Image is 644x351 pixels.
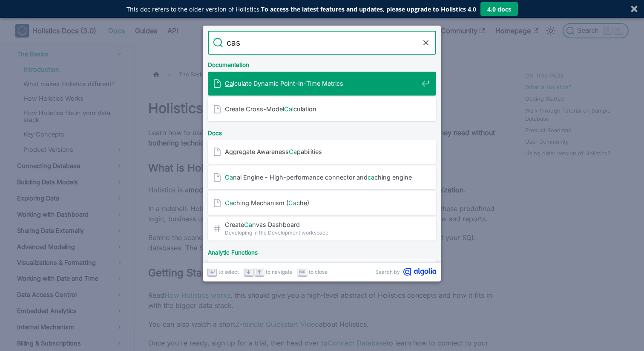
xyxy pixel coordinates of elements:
[208,140,436,164] a: Aggregate AwarenessCapabilities
[256,269,263,275] svg: Arrow up
[225,229,418,237] span: Developing in the Development workspace
[218,268,239,276] span: to select
[225,80,233,87] mark: Ca
[225,79,418,87] span: lculate Dynamic Point-In-Time Metrics
[223,31,421,55] input: Search docs
[299,269,305,275] svg: Escape key
[225,220,418,229] span: Create nvas Dashboard​
[209,269,216,275] svg: Enter key
[284,105,292,113] mark: Ca
[245,269,252,275] svg: Arrow down
[225,105,418,113] span: Create Cross-Model lculation
[375,268,436,276] a: Search byAlgolia
[244,221,252,228] mark: Ca
[126,5,476,14] p: This doc refers to the older version of Holistics.
[225,199,233,206] mark: Ca
[375,268,400,276] span: Search by
[309,268,328,276] span: to close
[403,268,436,276] svg: Algolia
[368,174,374,181] mark: ca
[421,38,431,48] button: Clear the query
[208,72,436,96] a: Calculate Dynamic Point-In-Time Metrics
[206,242,438,259] div: Analytic Functions
[225,173,418,181] span: nal Engine - High-performance connector and ching engine
[208,217,436,241] a: CreateCanvas Dashboard​Developing in the Development workspace
[206,123,438,140] div: Docs
[289,148,297,155] mark: Ca
[208,165,436,189] a: Canal Engine - High-performance connector andcaching engine
[288,199,296,206] mark: Ca
[126,5,476,14] div: This doc refers to the older version of Holistics.To access the latest features and updates, plea...
[225,174,233,181] mark: Ca
[208,191,436,215] a: Caching Mechanism (Cache)
[208,97,436,121] a: Create Cross-ModelCalculation
[225,199,418,207] span: ching Mechanism ( che)
[208,259,436,283] a: MovingCalculations
[225,148,418,156] span: Aggregate Awareness pabilities
[261,5,476,13] strong: To access the latest features and updates, please upgrade to Holistics 4.0
[206,55,438,72] div: Documentation
[266,268,293,276] span: to navigate
[480,2,518,16] button: 4.0 docs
